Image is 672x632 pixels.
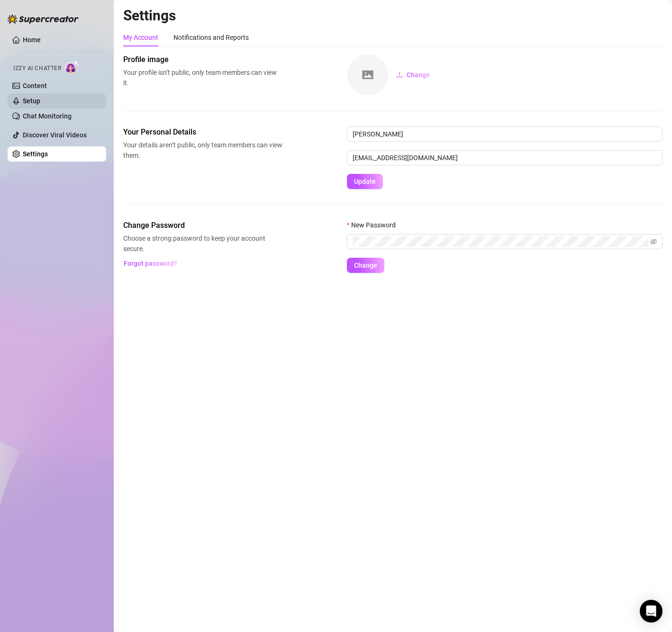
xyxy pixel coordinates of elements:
button: Change [347,258,384,273]
input: Enter new email [347,150,663,165]
span: Forgot password? [124,260,177,267]
a: Content [23,82,47,90]
label: New Password [347,220,402,230]
div: My Account [123,32,158,43]
span: Choose a strong password to keep your account secure. [123,233,282,254]
img: AI Chatter [65,60,80,74]
span: Your details aren’t public, only team members can view them. [123,140,282,161]
a: Home [23,36,41,44]
span: Change [354,262,377,269]
img: logo-BBDzfeDw.svg [8,14,79,24]
input: Enter name [347,126,663,142]
span: Update [354,178,376,185]
input: New Password [353,236,648,247]
h2: Settings [123,7,663,25]
span: Profile image [123,54,282,65]
a: Chat Monitoring [23,112,72,120]
button: Forgot password? [123,256,177,271]
a: Setup [23,97,40,105]
span: eye-invisible [650,238,657,245]
span: upload [396,72,403,78]
span: Change Password [123,220,282,231]
span: Izzy AI Chatter [13,64,61,73]
img: square-placeholder.png [347,54,388,95]
button: Update [347,174,383,189]
span: Your Personal Details [123,126,282,138]
div: Open Intercom Messenger [640,600,663,623]
span: Your profile isn’t public, only team members can view it. [123,67,282,88]
button: Change [389,67,437,82]
a: Settings [23,150,48,158]
span: Change [407,71,430,79]
div: Notifications and Reports [173,32,249,43]
a: Discover Viral Videos [23,131,87,139]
